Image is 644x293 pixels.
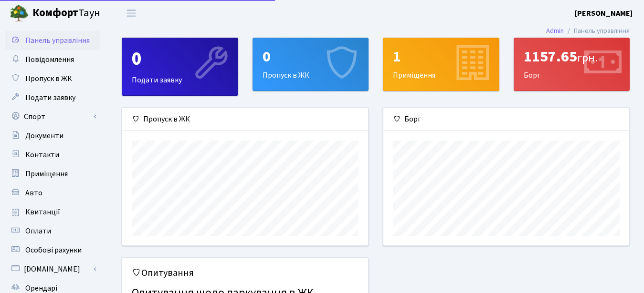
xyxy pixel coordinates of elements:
[132,267,359,279] h5: Опитування
[514,38,630,91] div: Борг
[32,5,78,20] b: Комфорт
[25,188,42,198] span: Авто
[383,38,499,91] a: 1Приміщення
[383,38,499,91] div: Приміщення
[5,88,100,107] a: Подати заявку
[524,48,620,66] div: 1157.65
[564,26,630,36] li: Панель управління
[546,26,564,36] a: Admin
[575,8,633,19] b: [PERSON_NAME]
[10,4,29,23] img: logo.png
[25,226,51,236] span: Оплати
[5,183,100,202] a: Авто
[5,145,100,164] a: Контакти
[577,50,598,66] span: грн.
[5,222,100,241] a: Оплати
[25,207,60,217] span: Квитанції
[5,69,100,88] a: Пропуск в ЖК
[5,31,100,50] a: Панель управління
[25,54,74,65] span: Повідомлення
[25,73,72,84] span: Пропуск в ЖК
[532,21,644,41] nav: breadcrumb
[122,38,238,95] div: Подати заявку
[5,50,100,69] a: Повідомлення
[32,5,100,21] span: Таун
[132,48,228,71] div: 0
[122,38,238,96] a: 0Подати заявку
[119,5,143,21] button: Переключити навігацію
[25,245,82,255] span: Особові рахунки
[5,164,100,183] a: Приміщення
[25,92,75,103] span: Подати заявку
[5,126,100,145] a: Документи
[122,108,368,131] div: Пропуск в ЖК
[263,48,359,66] div: 0
[5,202,100,222] a: Квитанції
[5,260,100,279] a: [DOMAIN_NAME]
[25,150,59,160] span: Контакти
[253,38,369,91] div: Пропуск в ЖК
[383,108,629,131] div: Борг
[5,241,100,260] a: Особові рахунки
[393,48,489,66] div: 1
[25,169,68,179] span: Приміщення
[575,8,633,19] a: [PERSON_NAME]
[25,35,90,46] span: Панель управління
[25,131,63,141] span: Документи
[5,107,100,126] a: Спорт
[253,38,369,91] a: 0Пропуск в ЖК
